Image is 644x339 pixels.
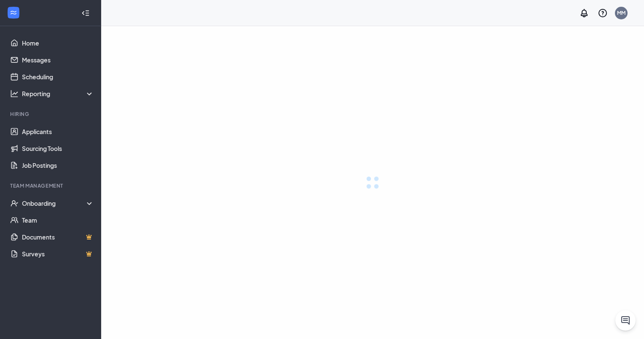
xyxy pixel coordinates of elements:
a: SurveysCrown [22,245,94,262]
svg: ChatActive [620,315,631,326]
svg: Collapse [81,9,90,17]
a: Messages [22,51,94,68]
div: Team Management [10,182,92,189]
svg: WorkstreamLogo [9,8,18,17]
div: Reporting [22,89,94,98]
div: Onboarding [22,199,94,207]
a: Home [22,35,94,51]
div: MM [617,9,625,16]
a: Scheduling [22,68,94,85]
a: Sourcing Tools [22,140,94,157]
a: Applicants [22,123,94,140]
a: Job Postings [22,157,94,174]
svg: Notifications [579,8,589,18]
svg: QuestionInfo [598,8,608,18]
div: Hiring [10,110,92,118]
button: ChatActive [615,310,636,331]
a: Team [22,212,94,229]
svg: Analysis [10,89,19,98]
a: DocumentsCrown [22,229,94,245]
svg: UserCheck [10,199,19,207]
